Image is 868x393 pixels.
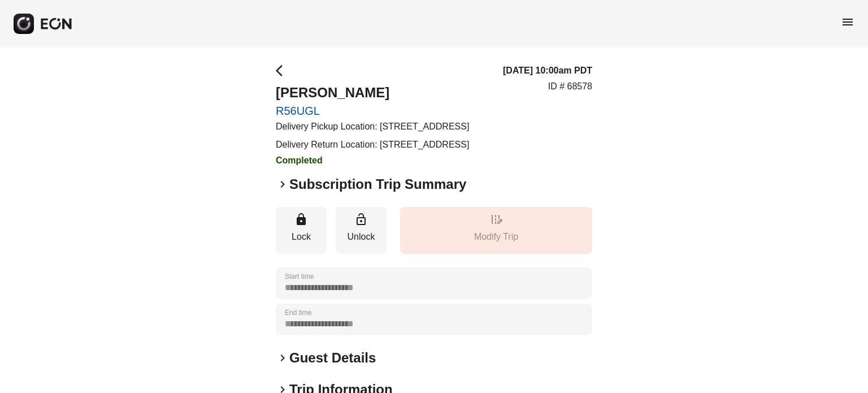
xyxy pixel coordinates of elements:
[281,230,321,244] p: Lock
[289,175,466,193] h2: Subscription Trip Summary
[341,230,381,244] p: Unlock
[276,84,469,102] h2: [PERSON_NAME]
[336,207,387,254] button: Unlock
[289,349,376,367] h2: Guest Details
[276,351,289,365] span: keyboard_arrow_right
[354,213,368,226] span: lock_open
[276,207,327,254] button: Lock
[276,104,469,118] a: R56UGL
[276,178,289,191] span: keyboard_arrow_right
[276,120,469,133] p: Delivery Pickup Location: [STREET_ADDRESS]
[548,80,592,93] p: ID # 68578
[276,154,469,167] h3: Completed
[276,64,289,77] span: arrow_back_ios
[276,138,469,152] p: Delivery Return Location: [STREET_ADDRESS]
[503,64,592,77] h3: [DATE] 10:00am PDT
[294,213,308,226] span: lock
[841,15,854,29] span: menu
